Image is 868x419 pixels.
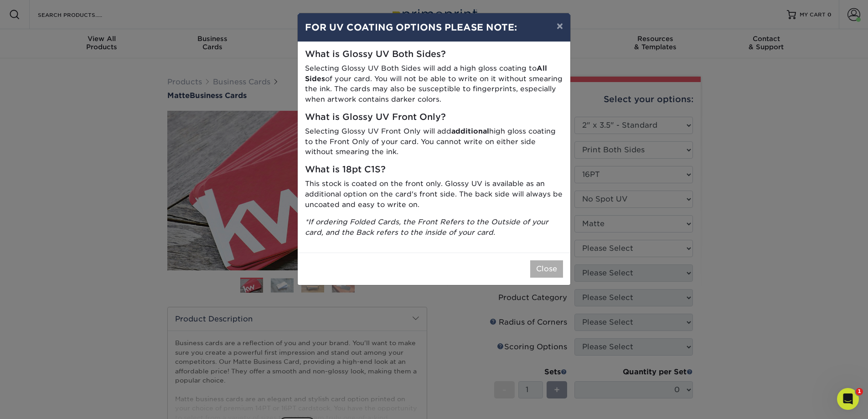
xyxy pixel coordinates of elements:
[305,49,563,60] h5: What is Glossy UV Both Sides?
[451,127,489,135] strong: additional
[549,13,570,39] button: ×
[305,126,563,157] p: Selecting Glossy UV Front Only will add high gloss coating to the Front Only of your card. You ca...
[837,388,859,410] iframe: Intercom live chat
[305,165,563,175] h5: What is 18pt C1S?
[305,64,547,83] strong: All Sides
[305,63,563,105] p: Selecting Glossy UV Both Sides will add a high gloss coating to of your card. You will not be abl...
[530,260,563,278] button: Close
[856,388,863,395] span: 1
[305,217,548,237] i: *If ordering Folded Cards, the Front Refers to the Outside of your card, and the Back refers to t...
[305,112,563,123] h5: What is Glossy UV Front Only?
[305,179,563,210] p: This stock is coated on the front only. Glossy UV is available as an additional option on the car...
[305,21,563,34] h4: FOR UV COATING OPTIONS PLEASE NOTE:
